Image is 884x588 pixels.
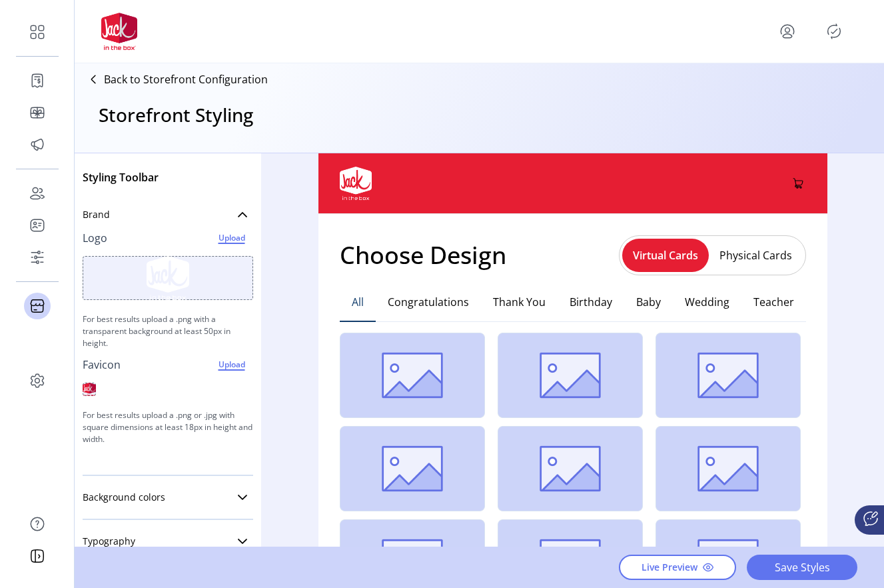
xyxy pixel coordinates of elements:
button: Congratulations [376,283,481,322]
h1: Choose Design [340,237,506,273]
p: For best results upload a .png or .jpg with square dimensions at least 18px in height and width. [83,404,253,451]
span: Upload [212,357,251,373]
button: Physical Cards [709,245,803,266]
button: Virtual Cards [622,239,709,272]
p: Favicon [83,357,121,373]
button: Birthday [558,283,624,322]
span: Save Styles [764,559,840,575]
button: Wedding [673,283,741,322]
button: Save Styles [747,555,857,580]
a: Background colors [83,484,253,511]
a: Brand [83,201,253,228]
button: Baby [624,283,673,322]
span: Upload [212,230,251,246]
img: logo [101,13,137,50]
h3: Storefront Styling [99,101,253,129]
button: menu [777,21,798,42]
button: Publisher Panel [823,21,845,42]
p: Logo [83,230,107,246]
span: Brand [83,210,110,219]
p: Back to Storefront Configuration [104,71,268,87]
div: Brand [83,228,253,467]
p: Styling Toolbar [83,169,253,185]
span: Background colors [83,493,165,502]
a: Typography [83,528,253,555]
button: Thank You [481,283,558,322]
span: Live Preview [642,561,697,575]
button: All [340,283,376,322]
p: For best results upload a .png with a transparent background at least 50px in height. [83,308,253,355]
button: Teacher [741,283,806,322]
span: Typography [83,537,135,546]
button: Live Preview [619,555,736,580]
